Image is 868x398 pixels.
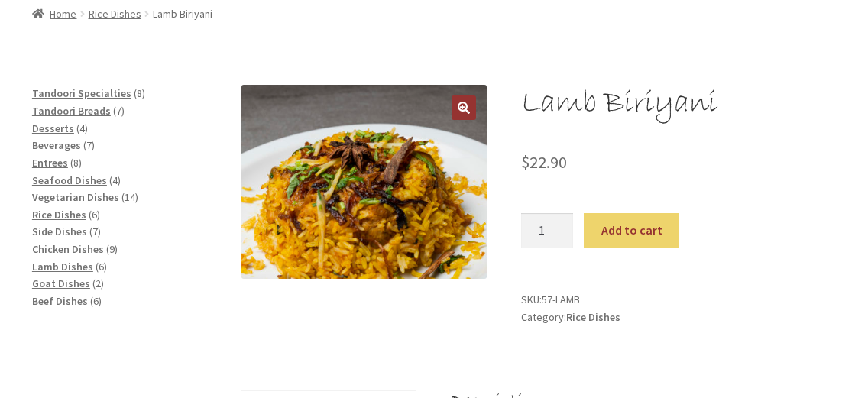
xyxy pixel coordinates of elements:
[32,5,836,23] nav: breadcrumbs
[542,293,580,306] span: 57-LAMB
[96,277,101,290] span: 2
[32,277,90,290] a: Goat Dishes
[109,242,115,256] span: 9
[76,5,88,23] span: /
[116,104,121,118] span: 7
[32,104,111,118] a: Tandoori Breads
[32,138,81,152] a: Beverages
[521,151,567,173] bdi: 22.90
[99,260,104,273] span: 6
[125,190,135,204] span: 14
[112,173,118,187] span: 4
[89,7,141,21] a: Rice Dishes
[92,208,97,222] span: 6
[521,213,573,248] input: Product quantity
[452,95,476,120] a: View full-screen image gallery
[32,242,104,256] a: Chicken Dishes
[141,5,153,23] span: /
[32,225,87,238] a: Side Dishes
[32,190,119,204] a: Vegetarian Dishes
[79,121,85,135] span: 4
[521,291,836,309] span: SKU:
[32,260,93,273] a: Lamb Dishes
[521,309,836,326] span: Category:
[137,86,142,100] span: 8
[93,294,99,308] span: 6
[32,173,107,187] a: Seafood Dishes
[73,156,79,170] span: 8
[32,294,88,308] a: Beef Dishes
[32,86,131,100] a: Tandoori Specialties
[584,213,679,248] button: Add to cart
[566,310,620,324] a: Rice Dishes
[521,151,530,173] span: $
[32,156,68,170] a: Entrees
[86,138,92,152] span: 7
[521,85,836,124] h1: Lamb Biriyani
[92,225,98,238] span: 7
[32,208,86,222] a: Rice Dishes
[32,7,77,21] a: Home
[32,121,74,135] a: Desserts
